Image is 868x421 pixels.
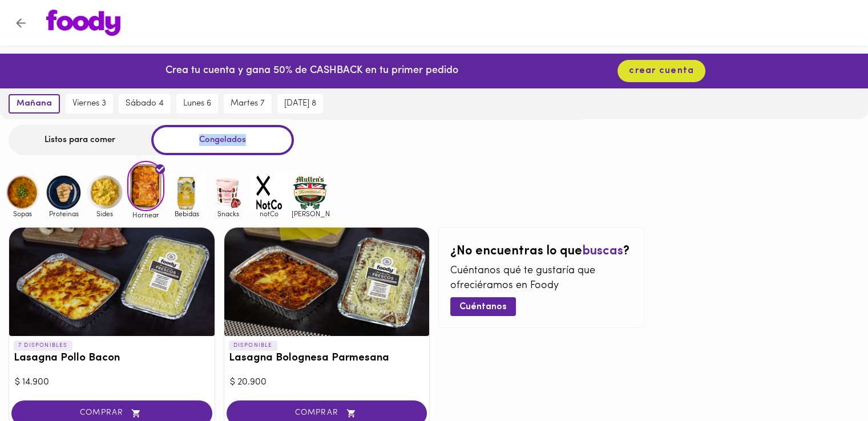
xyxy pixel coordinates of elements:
[17,99,52,109] span: mañana
[251,210,288,217] span: notCo
[450,297,516,316] button: Cuéntanos
[66,94,113,114] button: viernes 3
[229,341,277,351] p: DISPONIBLE
[582,245,623,258] span: buscas
[450,264,633,293] p: Cuéntanos qué te gustaría que ofreciéramos en Foody
[241,408,413,418] span: COMPRAR
[165,64,458,79] p: Crea tu cuenta y gana 50% de CASHBACK en tu primer pedido
[230,376,424,389] div: $ 20.900
[168,210,205,217] span: Bebidas
[224,228,430,336] div: Lasagna Bolognesa Parmesana
[629,66,694,76] span: crear cuenta
[26,408,198,418] span: COMPRAR
[209,210,247,217] span: Snacks
[14,353,210,365] h3: Lasagna Pollo Bacon
[9,125,151,155] div: Listos para comer
[127,161,164,211] img: Hornear
[176,94,218,114] button: lunes 6
[459,302,507,313] span: Cuéntanos
[284,99,316,109] span: [DATE] 8
[126,99,164,109] span: sábado 4
[45,210,82,217] span: Proteinas
[209,174,247,211] img: Snacks
[617,60,705,82] button: crear cuenta
[14,341,72,351] p: 7 DISPONIBLES
[450,245,633,258] h2: ¿No encuentras lo que ?
[231,99,265,109] span: martes 7
[292,210,329,217] span: [PERSON_NAME]
[72,99,106,109] span: viernes 3
[151,125,294,155] div: Congelados
[229,353,425,365] h3: Lasagna Bolognesa Parmesana
[183,99,211,109] span: lunes 6
[9,94,60,114] button: mañana
[86,174,123,211] img: Sides
[7,9,35,37] button: Volver
[168,174,205,211] img: Bebidas
[9,228,215,336] div: Lasagna Pollo Bacon
[292,174,329,211] img: mullens
[15,376,209,389] div: $ 14.900
[45,174,82,211] img: Proteinas
[86,210,123,217] span: Sides
[224,94,272,114] button: martes 7
[251,174,288,211] img: notCo
[802,355,857,410] iframe: Messagebird Livechat Widget
[127,211,164,218] span: Hornear
[4,210,41,217] span: Sopas
[119,94,171,114] button: sábado 4
[4,174,41,211] img: Sopas
[46,10,120,36] img: logo.png
[277,94,323,114] button: [DATE] 8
